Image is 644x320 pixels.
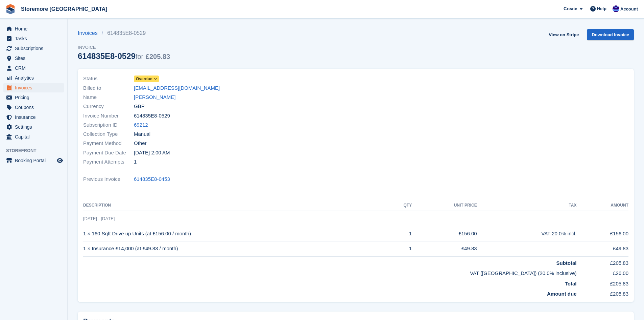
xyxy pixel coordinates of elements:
a: [PERSON_NAME] [134,93,175,101]
a: View on Stripe [546,29,581,40]
span: Capital [15,132,55,142]
span: Subscription ID [83,121,134,129]
td: £156.00 [412,226,477,241]
a: menu [3,63,64,73]
a: Download Invoice [587,29,634,40]
a: menu [3,122,64,132]
span: Coupons [15,103,55,112]
span: Previous Invoice [83,175,134,183]
th: Amount [577,200,628,211]
span: for [136,53,143,60]
span: Billed to [83,84,134,92]
span: Storefront [6,147,67,154]
span: Settings [15,122,55,132]
span: [DATE] - [DATE] [83,216,115,221]
td: 1 [388,226,412,241]
span: Status [83,75,134,83]
div: VAT 20.0% incl. [477,230,577,238]
span: Overdue [136,76,152,82]
td: £156.00 [577,226,628,241]
td: 1 × 160 Sqft Drive up Units (at £156.00 / month) [83,226,388,241]
a: Storemore [GEOGRAPHIC_DATA] [18,3,110,15]
th: Unit Price [412,200,477,211]
a: menu [3,156,64,165]
a: menu [3,34,64,43]
a: Invoices [78,29,102,37]
div: 614835E8-0529 [78,51,170,61]
span: CRM [15,63,55,73]
span: Payment Attempts [83,158,134,166]
a: menu [3,73,64,83]
span: Help [597,5,606,12]
a: menu [3,112,64,122]
th: QTY [388,200,412,211]
span: Invoice Number [83,112,134,120]
span: Collection Type [83,130,134,138]
time: 2025-07-21 01:00:00 UTC [134,149,170,157]
span: GBP [134,103,145,110]
a: [EMAIL_ADDRESS][DOMAIN_NAME] [134,84,220,92]
span: £205.83 [146,53,170,60]
span: Analytics [15,73,55,83]
a: menu [3,54,64,63]
span: Subscriptions [15,44,55,53]
span: 614835E8-0529 [134,112,170,120]
strong: Amount due [547,291,577,297]
a: menu [3,83,64,92]
span: 1 [134,158,137,166]
td: VAT ([GEOGRAPHIC_DATA]) (20.0% inclusive) [83,267,577,277]
span: Payment Due Date [83,149,134,157]
span: Other [134,140,147,147]
span: Currency [83,103,134,110]
strong: Subtotal [556,260,577,266]
span: Tasks [15,34,55,43]
span: Sites [15,54,55,63]
th: Description [83,200,388,211]
a: menu [3,44,64,53]
td: £205.83 [577,287,628,298]
a: menu [3,132,64,142]
span: Home [15,24,55,34]
th: Tax [477,200,577,211]
a: Preview store [56,156,64,165]
span: Invoices [15,83,55,92]
a: 69212 [134,121,148,129]
img: stora-icon-8386f47178a22dfd0bd8f6a31ec36ba5ce8667c1dd55bd0f319d3a0aa187defe.svg [5,4,16,14]
a: menu [3,93,64,102]
img: Angela [613,5,619,12]
span: Insurance [15,112,55,122]
a: menu [3,24,64,34]
td: £205.83 [577,256,628,267]
span: Payment Method [83,140,134,147]
td: £26.00 [577,267,628,277]
td: 1 [388,241,412,256]
td: £205.83 [577,277,628,288]
span: Pricing [15,93,55,102]
span: Booking Portal [15,156,55,165]
strong: Total [565,281,577,286]
td: £49.83 [577,241,628,256]
span: Create [564,5,577,12]
span: Invoice [78,44,170,51]
td: £49.83 [412,241,477,256]
a: menu [3,103,64,112]
a: Overdue [134,75,159,83]
span: Account [620,6,638,13]
td: 1 × Insurance £14,000 (at £49.83 / month) [83,241,388,256]
span: Manual [134,130,150,138]
span: Name [83,93,134,101]
a: 614835E8-0453 [134,175,170,183]
nav: breadcrumbs [78,29,170,37]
